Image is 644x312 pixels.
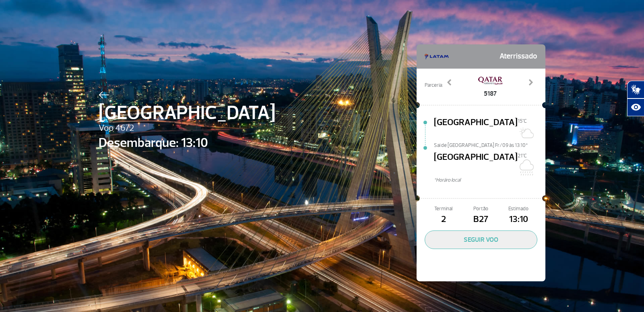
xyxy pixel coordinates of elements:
[425,213,462,226] span: 2
[500,213,537,226] span: 13:10
[518,118,527,124] span: 15°C
[627,81,644,116] div: Plugin de acessibilidade da Hand Talk.
[627,81,644,98] button: Abrir tradutor de língua de sinais.
[99,133,275,153] span: Desembarque: 13:10
[518,159,534,176] img: Chuvoso
[434,151,518,176] span: [GEOGRAPHIC_DATA]
[462,213,500,226] span: B27
[500,48,537,65] span: Aterrissado
[434,176,545,184] span: *Horáro local
[99,98,275,128] span: [GEOGRAPHIC_DATA]
[518,153,527,159] span: 21°C
[99,121,275,135] span: Voo 4672
[500,205,537,213] span: Estimado
[518,125,534,141] img: Sol com muitas nuvens
[478,89,502,98] span: 5187
[425,230,537,249] button: SEGUIR VOO
[425,205,462,213] span: Terminal
[434,142,545,147] span: Sai de [GEOGRAPHIC_DATA] Fr/09 às 13:10*
[627,98,644,116] button: Abrir recursos assistivos.
[462,205,500,213] span: Portão
[425,82,443,89] span: Parceria:
[434,116,518,142] span: [GEOGRAPHIC_DATA]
